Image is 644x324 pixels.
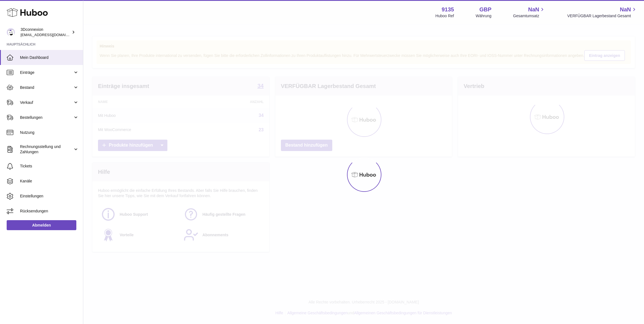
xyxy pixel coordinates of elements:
span: Nutzung [20,130,79,135]
a: NaN Gesamtumsatz [513,6,545,19]
span: Tickets [20,164,79,169]
a: NaN VERFÜGBAR Lagerbestand Gesamt [567,6,637,19]
span: Bestellungen [20,115,73,120]
span: Verkauf [20,100,73,105]
img: order_eu@3dconnexion.com [7,28,15,36]
div: Währung [476,13,492,19]
span: Einstellungen [20,194,79,199]
span: Gesamtumsatz [513,13,545,19]
span: VERFÜGBAR Lagerbestand Gesamt [567,13,637,19]
span: NaN [620,6,631,13]
span: Kanäle [20,179,79,184]
span: Mein Dashboard [20,55,79,60]
strong: GBP [479,6,491,13]
div: Huboo Ref [436,13,454,19]
span: NaN [528,6,539,13]
span: Rücksendungen [20,209,79,214]
strong: 9135 [442,6,454,13]
span: Einträge [20,70,73,75]
span: Rechnungsstellung und Zahlungen [20,144,73,155]
div: 3Dconnexion [21,27,71,37]
span: [EMAIL_ADDRESS][DOMAIN_NAME] [21,32,82,37]
span: Bestand [20,85,73,90]
a: Abmelden [7,220,76,230]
